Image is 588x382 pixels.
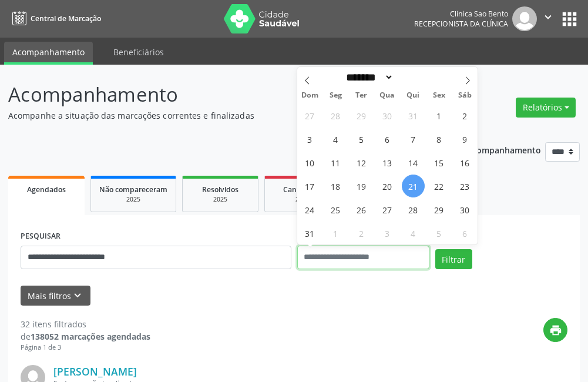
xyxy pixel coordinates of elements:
[402,222,425,244] span: Setembro 4, 2025
[283,185,322,195] span: Cancelados
[350,198,373,221] span: Agosto 26, 2025
[559,9,580,29] button: apps
[298,222,321,244] span: Agosto 31, 2025
[8,80,408,109] p: Acompanhamento
[414,9,508,19] div: Clinica Sao Bento
[324,198,347,221] span: Agosto 25, 2025
[8,109,408,122] p: Acompanhe a situação das marcações correntes e finalizadas
[402,198,425,221] span: Agosto 28, 2025
[376,175,399,197] span: Agosto 20, 2025
[99,185,167,195] span: Não compareceram
[428,151,451,174] span: Agosto 15, 2025
[428,104,451,127] span: Agosto 1, 2025
[376,151,399,174] span: Agosto 13, 2025
[426,92,452,99] span: Sex
[374,92,400,99] span: Qua
[400,92,426,99] span: Qui
[324,151,347,174] span: Agosto 11, 2025
[453,175,476,197] span: Agosto 23, 2025
[537,6,559,31] button: 
[191,195,250,204] div: 2025
[453,128,476,150] span: Agosto 9, 2025
[453,151,476,174] span: Agosto 16, 2025
[298,128,321,150] span: Agosto 3, 2025
[298,198,321,221] span: Agosto 24, 2025
[202,185,238,195] span: Resolvidos
[21,286,90,306] button: Mais filtroskeyboard_arrow_down
[322,92,348,99] span: Seg
[71,289,84,302] i: keyboard_arrow_down
[453,104,476,127] span: Agosto 2, 2025
[298,175,321,197] span: Agosto 17, 2025
[273,195,332,204] div: 2025
[428,222,451,244] span: Setembro 5, 2025
[350,151,373,174] span: Agosto 12, 2025
[453,222,476,244] span: Setembro 6, 2025
[4,42,93,65] a: Acompanhamento
[516,98,576,118] button: Relatórios
[428,198,451,221] span: Agosto 29, 2025
[414,19,508,29] span: Recepcionista da clínica
[435,249,472,269] button: Filtrar
[402,175,425,197] span: Agosto 21, 2025
[21,330,150,343] div: de
[31,331,150,342] strong: 138052 marcações agendadas
[402,151,425,174] span: Agosto 14, 2025
[324,104,347,127] span: Julho 28, 2025
[437,142,541,157] p: Ano de acompanhamento
[350,222,373,244] span: Setembro 2, 2025
[298,151,321,174] span: Agosto 10, 2025
[31,14,101,24] span: Central de Marcação
[542,11,555,24] i: 
[105,42,172,62] a: Beneficiários
[21,318,150,330] div: 32 itens filtrados
[324,128,347,150] span: Agosto 4, 2025
[428,175,451,197] span: Agosto 22, 2025
[297,92,323,99] span: Dom
[350,128,373,150] span: Agosto 5, 2025
[348,92,374,99] span: Ter
[53,365,137,378] a: [PERSON_NAME]
[27,185,66,195] span: Agendados
[394,71,432,83] input: Year
[428,128,451,150] span: Agosto 8, 2025
[350,175,373,197] span: Agosto 19, 2025
[376,222,399,244] span: Setembro 3, 2025
[376,104,399,127] span: Julho 30, 2025
[452,92,478,99] span: Sáb
[402,104,425,127] span: Julho 31, 2025
[543,318,567,342] button: print
[512,6,537,31] img: img
[376,128,399,150] span: Agosto 6, 2025
[376,198,399,221] span: Agosto 27, 2025
[342,71,394,83] select: Month
[99,195,167,204] div: 2025
[453,198,476,221] span: Agosto 30, 2025
[549,324,562,337] i: print
[8,9,101,28] a: Central de Marcação
[402,128,425,150] span: Agosto 7, 2025
[350,104,373,127] span: Julho 29, 2025
[324,175,347,197] span: Agosto 18, 2025
[298,104,321,127] span: Julho 27, 2025
[324,222,347,244] span: Setembro 1, 2025
[21,227,61,246] label: PESQUISAR
[21,343,150,353] div: Página 1 de 3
